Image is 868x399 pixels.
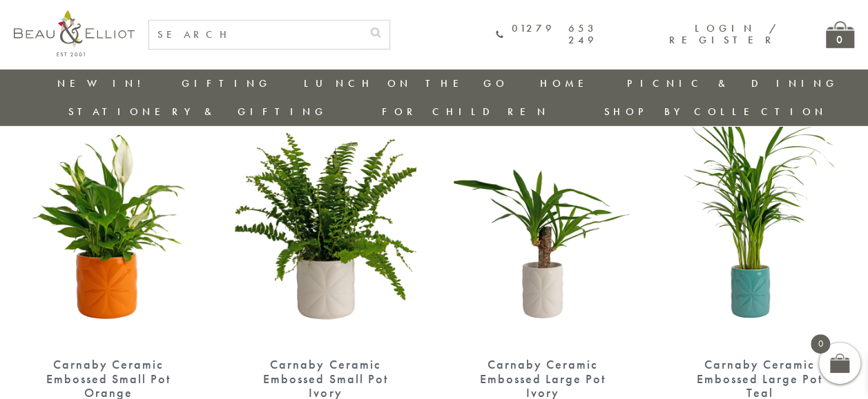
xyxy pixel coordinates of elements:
[496,23,597,47] a: 01279 653 249
[14,100,203,344] img: Carnaby ceramic embossed small pot orange
[149,21,362,49] input: SEARCH
[182,76,271,90] a: Gifting
[448,100,637,344] img: Carnaby large ivory pot
[826,21,854,48] a: 0
[627,76,838,90] a: Picnic & Dining
[665,100,854,344] img: Carnaby large teal pot Teal
[382,105,550,119] a: For Children
[14,10,135,57] img: logo
[540,76,595,90] a: Home
[811,334,830,354] span: 0
[604,105,827,119] a: Shop by collection
[669,21,778,47] a: Login / Register
[57,76,150,90] a: New in!
[231,100,420,344] img: Carnaby ceramic embossed small pot ivory
[303,76,508,90] a: Lunch On The Go
[68,105,327,119] a: Stationery & Gifting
